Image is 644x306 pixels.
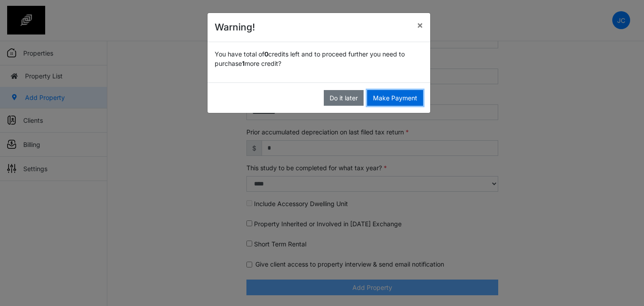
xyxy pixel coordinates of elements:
button: Do it later [324,90,364,106]
h4: Warning! [215,20,255,34]
span: 0 [264,50,268,58]
button: Make Payment [367,90,423,106]
span: 1 [242,60,245,67]
button: Close [410,13,430,37]
p: You have total of credits left and to proceed further you need to purchase more credit? [215,49,423,68]
span: × [417,19,423,30]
